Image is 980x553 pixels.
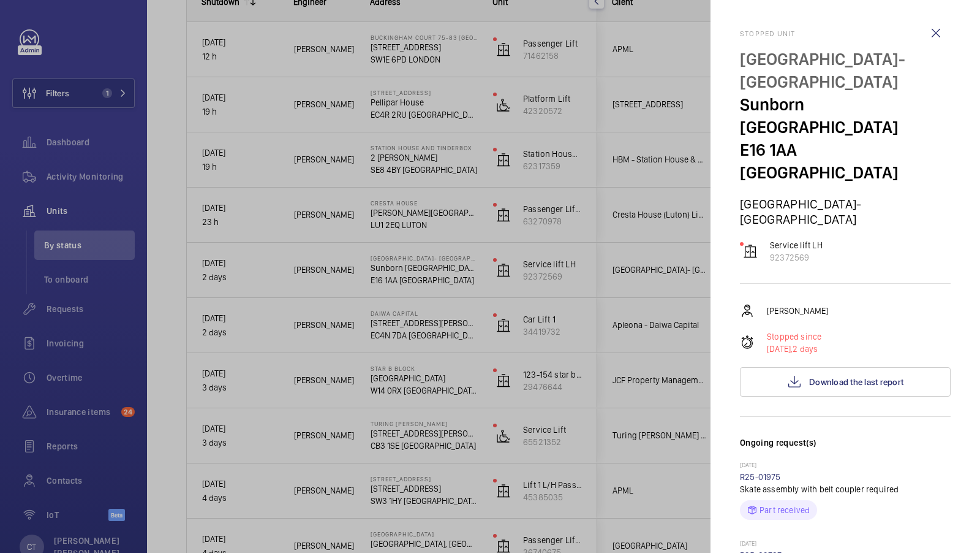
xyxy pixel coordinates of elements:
[809,377,903,387] span: Download the last report
[770,239,823,251] p: Service lift LH
[740,139,951,184] p: E16 1AA [GEOGRAPHIC_DATA]
[740,540,951,549] p: [DATE]
[740,472,781,482] a: R25-01975
[740,437,951,461] h3: Ongoing request(s)
[767,343,821,355] p: 2 days
[759,504,810,516] p: Part received
[740,196,951,227] p: [GEOGRAPHIC_DATA]- [GEOGRAPHIC_DATA]
[767,344,793,354] span: [DATE],
[770,251,823,264] p: 92372569
[743,244,758,259] img: elevator.svg
[740,461,951,471] p: [DATE]
[740,367,951,397] button: Download the last report
[740,93,951,139] p: Sunborn [GEOGRAPHIC_DATA]
[767,305,828,317] p: [PERSON_NAME]
[740,483,951,495] p: Skate assembly with belt coupler required
[767,330,821,343] p: Stopped since
[740,48,951,93] p: [GEOGRAPHIC_DATA]- [GEOGRAPHIC_DATA]
[740,29,951,38] h2: Stopped unit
